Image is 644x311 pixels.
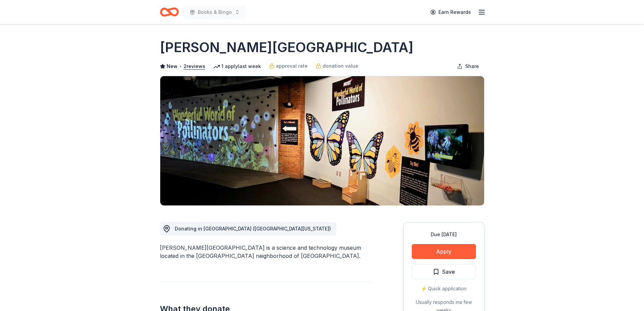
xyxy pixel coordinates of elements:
[160,76,484,205] img: Image for Milton J. Rubenstein Museum of Science & Technology
[452,60,484,73] button: Share
[426,6,475,18] a: Earn Rewards
[412,285,476,293] div: ⚡️ Quick application
[198,8,232,16] span: Books & Bingo
[160,4,179,20] a: Home
[179,64,182,69] span: •
[184,5,245,19] button: Books & Bingo
[175,226,331,231] span: Donating in [GEOGRAPHIC_DATA] ([GEOGRAPHIC_DATA][US_STATE])
[412,230,476,239] div: Due [DATE]
[184,62,205,70] button: 2reviews
[412,244,476,259] button: Apply
[276,62,308,70] span: approval rate
[412,264,476,279] button: Save
[160,38,413,57] h1: [PERSON_NAME][GEOGRAPHIC_DATA]
[269,62,308,70] a: approval rate
[213,62,261,70] div: 1 apply last week
[442,267,455,276] span: Save
[323,62,358,70] span: donation value
[167,62,177,70] span: New
[465,62,479,70] span: Share
[316,62,358,70] a: donation value
[160,244,371,260] div: [PERSON_NAME][GEOGRAPHIC_DATA] is a science and technology museum located in the [GEOGRAPHIC_DATA...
